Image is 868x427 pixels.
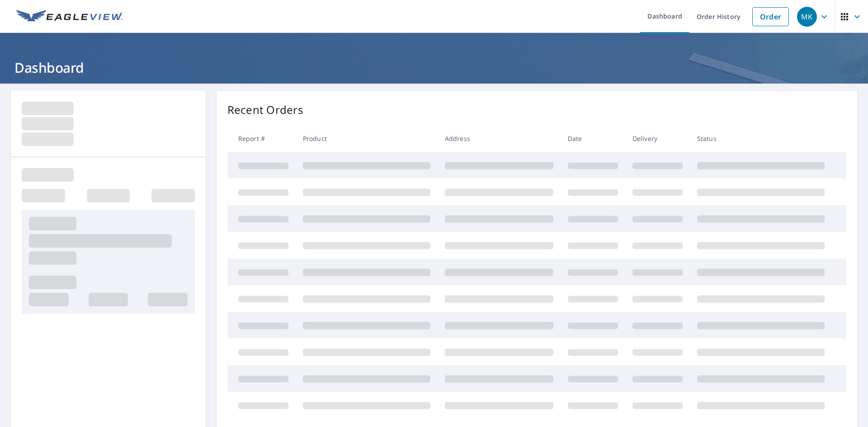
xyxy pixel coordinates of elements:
h1: Dashboard [11,58,857,77]
th: Date [561,125,625,152]
th: Delivery [625,125,690,152]
th: Report # [227,125,296,152]
th: Status [690,125,832,152]
th: Address [438,125,561,152]
div: MK [797,7,817,27]
img: EV Logo [16,10,123,23]
th: Product [296,125,438,152]
a: Order [752,7,789,26]
p: Recent Orders [227,102,303,118]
